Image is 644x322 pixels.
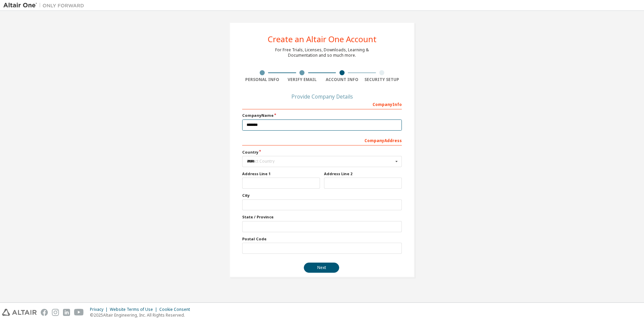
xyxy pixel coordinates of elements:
label: Address Line 2 [324,171,402,177]
div: Provide Company Details [242,95,402,99]
div: Select Country [247,159,393,163]
div: Verify Email [282,77,322,82]
div: Security Setup [362,77,402,82]
div: Cookie Consent [159,307,194,312]
img: Altair One [3,2,88,9]
img: facebook.svg [41,309,48,316]
div: Personal Info [242,77,282,82]
label: Postal Code [242,236,402,242]
img: youtube.svg [74,309,84,316]
label: City [242,193,402,198]
div: Privacy [90,307,110,312]
label: Country [242,150,402,155]
label: Company Name [242,113,402,118]
div: For Free Trials, Licenses, Downloads, Learning & Documentation and so much more. [275,47,369,58]
img: instagram.svg [52,309,59,316]
button: Next [304,263,339,273]
div: Company Address [242,135,402,145]
label: State / Province [242,214,402,220]
div: Account Info [322,77,362,82]
img: linkedin.svg [63,309,70,316]
div: Website Terms of Use [110,307,159,312]
div: Create an Altair One Account [268,35,377,43]
p: © 2025 Altair Engineering, Inc. All Rights Reserved. [90,312,194,318]
label: Address Line 1 [242,171,320,177]
img: altair_logo.svg [2,309,37,316]
div: Company Info [242,99,402,109]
